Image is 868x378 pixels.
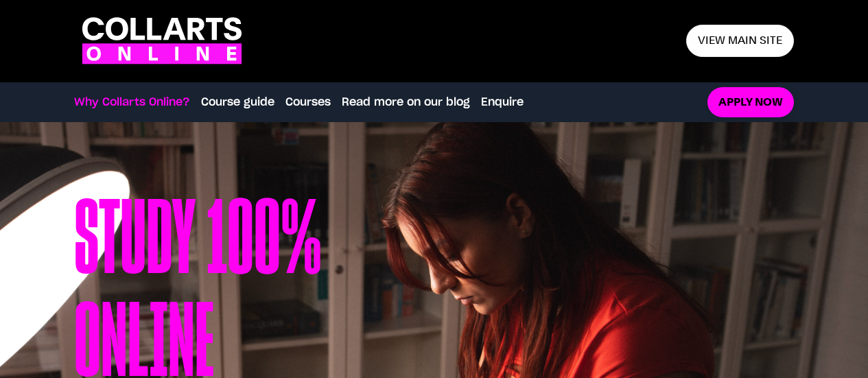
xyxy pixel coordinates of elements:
a: Enquire [481,94,524,110]
a: Courses [285,94,331,110]
a: Why Collarts Online? [74,94,190,110]
a: View main site [686,25,794,57]
a: Read more on our blog [342,94,470,110]
a: Apply now [707,87,794,118]
a: Course guide [201,94,274,110]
